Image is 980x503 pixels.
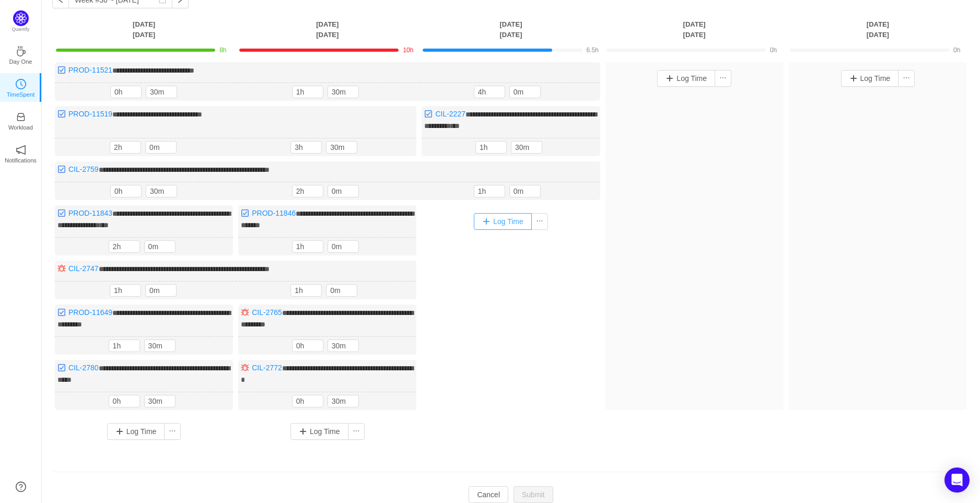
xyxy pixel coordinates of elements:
p: Notifications [5,156,37,165]
span: 10h [403,46,413,54]
a: icon: notificationNotifications [16,148,26,158]
i: icon: inbox [16,112,26,122]
a: PROD-11649 [68,308,112,317]
button: Cancel [469,486,508,503]
span: 6.5h [587,46,599,54]
button: Log Time [290,423,348,440]
img: 10318 [57,364,66,372]
i: icon: coffee [16,46,26,56]
button: Log Time [657,70,715,87]
span: 8h [219,46,226,54]
a: icon: clock-circleTimeSpent [16,82,26,92]
a: PROD-11519 [68,110,112,118]
button: Submit [514,486,553,503]
p: TimeSpent [7,90,35,99]
button: icon: ellipsis [348,423,365,440]
button: icon: ellipsis [164,423,181,440]
p: Day One [9,57,32,66]
a: PROD-11843 [68,209,112,217]
th: [DATE] [DATE] [52,19,236,40]
button: Log Time [841,70,899,87]
p: Workload [8,123,33,132]
span: 0h [770,46,777,54]
span: 0h [953,46,960,54]
th: [DATE] [DATE] [236,19,419,40]
th: [DATE] [DATE] [786,19,970,40]
a: CIL-2227 [435,110,465,118]
img: 10318 [57,209,66,217]
button: icon: ellipsis [898,70,915,87]
a: icon: coffeeDay One [16,49,26,60]
a: PROD-11846 [252,209,296,217]
a: CIL-2747 [68,264,99,273]
button: icon: ellipsis [715,70,731,87]
img: 10318 [424,110,433,118]
a: PROD-11521 [68,66,112,74]
img: 10303 [57,264,66,273]
img: 10318 [241,209,249,217]
button: icon: ellipsis [531,213,548,230]
button: Log Time [107,423,165,440]
img: 10318 [57,165,66,173]
button: Log Time [474,213,532,230]
a: CIL-2765 [252,308,282,317]
i: icon: notification [16,145,26,155]
i: icon: clock-circle [16,79,26,89]
img: 10318 [57,308,66,317]
a: CIL-2772 [252,364,282,372]
div: Open Intercom Messenger [944,467,970,493]
a: CIL-2780 [68,364,99,372]
img: Quantify [13,10,29,26]
th: [DATE] [DATE] [603,19,786,40]
a: icon: inboxWorkload [16,115,26,125]
th: [DATE] [DATE] [419,19,602,40]
img: 10318 [57,110,66,118]
img: 10303 [241,364,249,372]
img: 10318 [57,66,66,74]
img: 10303 [241,308,249,317]
a: CIL-2759 [68,165,99,173]
p: Quantify [12,26,30,33]
a: icon: question-circle [16,482,26,492]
